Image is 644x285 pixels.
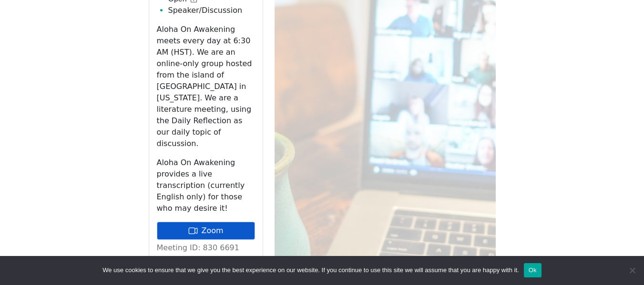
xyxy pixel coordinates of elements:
[168,5,255,16] li: Speaker/Discussion
[627,265,637,275] span: No
[102,265,519,275] span: We use cookies to ensure that we give you the best experience on our website. If you continue to ...
[157,242,255,265] p: Meeting ID: 830 6691 0537 Passcode: 8080630
[524,263,542,277] button: Ok
[157,157,255,214] p: Aloha On Awakening provides a live transcription (currently English only) for those who may desir...
[157,24,255,149] p: Aloha On Awakening meets every day at 6:30 AM (HST). We are an online-only group hosted from the ...
[157,222,255,240] a: Zoom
